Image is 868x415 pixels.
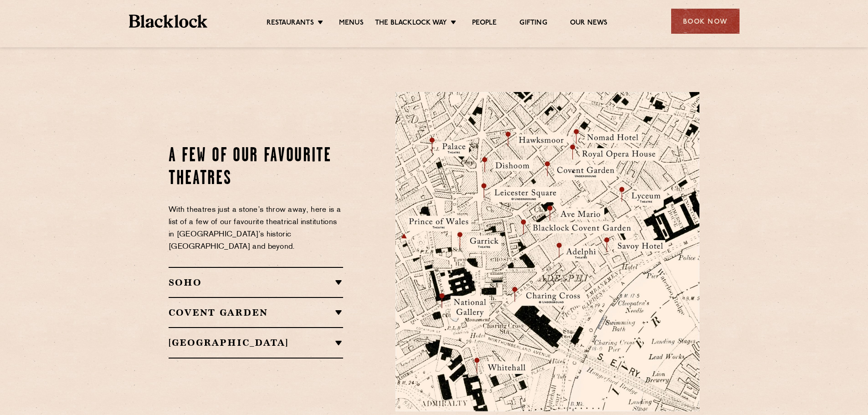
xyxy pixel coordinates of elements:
h2: Covent Garden [169,307,343,318]
a: People [472,19,497,29]
h2: SOHO [169,277,343,288]
a: The Blacklock Way [375,19,447,29]
a: Menus [339,19,364,29]
a: Our News [570,19,608,29]
a: Gifting [519,19,547,29]
h2: [GEOGRAPHIC_DATA] [169,337,343,348]
h2: A Few of our Favourite Theatres [169,145,343,190]
img: svg%3E [601,326,729,411]
div: Book Now [671,9,740,34]
a: Restaurants [267,19,314,29]
img: BL_Textured_Logo-footer-cropped.svg [129,15,208,28]
span: With theatres just a stone’s throw away, here is a list of a few of our favourite theatrical inst... [169,206,341,251]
